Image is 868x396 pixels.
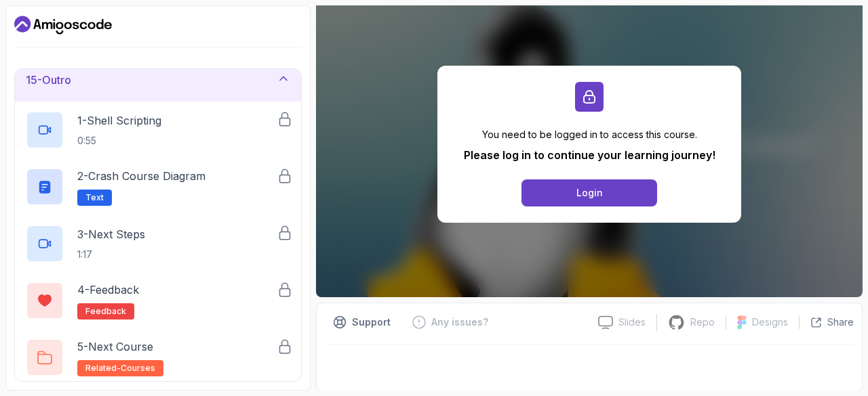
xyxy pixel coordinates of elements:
p: Slides [618,315,646,329]
a: Dashboard [14,14,112,36]
button: 3-Next Steps1:17 [26,225,290,263]
span: feedback [85,306,126,317]
span: Text [85,192,104,203]
button: Support button [325,311,399,333]
p: Any issues? [431,315,488,329]
h3: 15 - Outro [26,72,71,88]
button: Login [521,179,657,206]
button: 2-Crash Course DiagramText [26,168,290,206]
p: Repo [690,315,715,329]
p: 1:17 [77,248,145,261]
button: 1-Shell Scripting0:55 [26,111,290,149]
p: 1 - Shell Scripting [77,112,161,129]
p: 5 - Next Course [77,338,153,355]
p: 0:55 [77,134,161,148]
p: 4 - Feedback [77,282,139,298]
p: Please log in to continue your learning journey! [464,147,715,163]
span: related-courses [85,363,155,374]
button: 15-Outro [15,58,301,102]
div: Login [576,186,603,200]
p: Support [352,315,391,329]
p: You need to be logged in to access this course. [464,128,715,141]
button: Share [799,315,854,329]
button: 4-Feedbackfeedback [26,282,290,320]
p: 3 - Next Steps [77,226,145,242]
p: Designs [752,315,788,329]
button: 5-Next Courserelated-courses [26,338,290,376]
p: 2 - Crash Course Diagram [77,168,205,184]
p: Share [827,315,854,329]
